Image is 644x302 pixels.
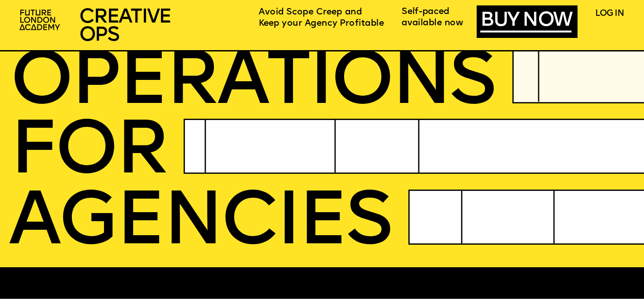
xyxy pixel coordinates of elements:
[79,8,170,46] span: CREATIVE OPS
[259,19,384,28] span: Keep your Agency Profitable
[402,8,450,16] span: Self-paced
[480,11,571,33] a: BUY NOW
[259,8,362,16] span: Avoid Scope Creep and
[595,9,624,18] a: LOG IN
[9,187,391,262] span: AGENCIES
[402,19,463,27] span: available now
[10,116,166,191] span: FOR
[16,6,66,35] img: upload-2f72e7a8-3806-41e8-b55b-d754ac055a4a.png
[10,46,494,122] span: OPERatioNS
